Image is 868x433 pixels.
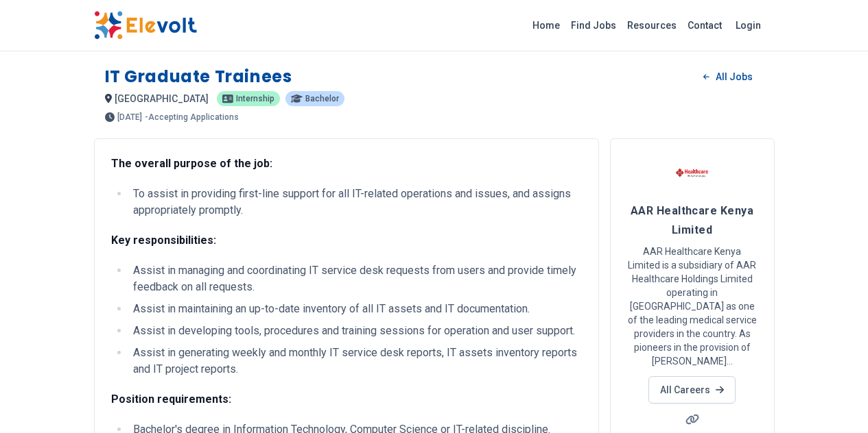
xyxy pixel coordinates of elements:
li: Assist in developing tools, procedures and training sessions for operation and user support. [129,323,582,339]
img: Elevolt [94,11,197,40]
span: AAR Healthcare Kenya Limited [631,204,753,236]
strong: Key responsibilities: [111,234,216,247]
span: [GEOGRAPHIC_DATA] [115,93,209,104]
a: Login [727,12,769,39]
a: Find Jobs [565,14,622,36]
a: Resources [622,14,682,36]
h1: IT Graduate Trainees [105,66,292,88]
li: Assist in maintaining an up-to-date inventory of all IT assets and IT documentation. [129,301,582,317]
a: Contact [682,14,727,36]
span: [DATE] [117,113,142,121]
img: AAR Healthcare Kenya Limited [675,156,709,190]
li: Assist in managing and coordinating IT service desk requests from users and provide timely feedba... [129,262,582,295]
p: - Accepting Applications [145,113,239,121]
li: Assist in generating weekly and monthly IT service desk reports, IT assets inventory reports and ... [129,345,582,378]
a: All Jobs [692,66,763,87]
p: AAR Healthcare Kenya Limited is a subsidiary of AAR Healthcare Holdings Limited operating in [GEO... [627,245,758,368]
strong: The overall purpose of the job: [111,157,272,170]
span: Bachelor [305,95,339,103]
a: Home [527,14,565,36]
strong: Position requirements: [111,393,231,406]
a: All Careers [648,376,736,404]
span: internship [236,95,274,103]
li: To assist in providing first-line support for all IT-related operations and issues, and assigns a... [129,186,582,219]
